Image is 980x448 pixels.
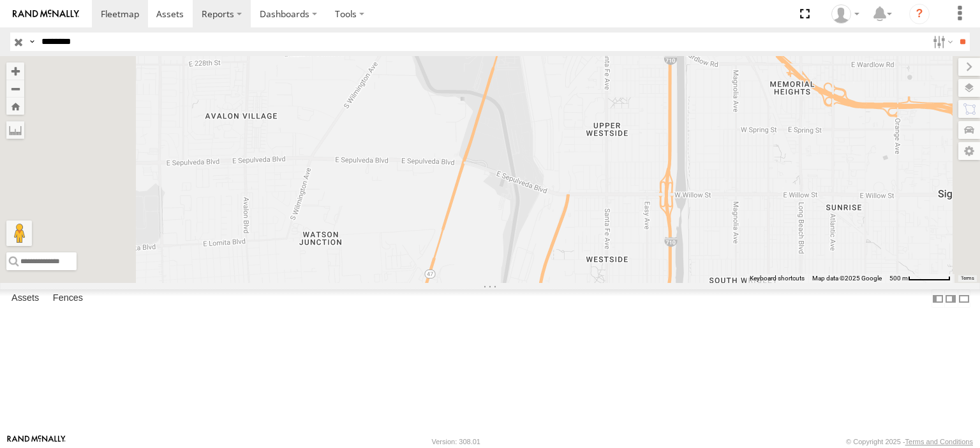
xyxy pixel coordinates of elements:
[47,290,89,308] label: Fences
[7,435,66,448] a: Visit our Website
[889,275,908,282] span: 500 m
[827,4,864,24] div: Zulema McIntosch
[958,289,970,308] label: Hide Summary Table
[905,438,973,445] a: Terms and Conditions
[944,289,957,308] label: Dock Summary Table to the Right
[958,142,980,160] label: Map Settings
[886,274,954,283] button: Map Scale: 500 m per 63 pixels
[928,33,955,51] label: Search Filter Options
[5,290,45,308] label: Assets
[13,10,79,18] img: rand-logo.svg
[6,121,24,139] label: Measure
[846,438,973,445] div: © Copyright 2025 -
[6,62,24,80] button: Zoom in
[6,80,24,98] button: Zoom out
[932,289,944,308] label: Dock Summary Table to the Left
[909,4,930,24] i: ?
[750,274,805,283] button: Keyboard shortcuts
[27,33,37,51] label: Search Query
[6,220,32,246] button: Drag Pegman onto the map to open Street View
[812,275,882,282] span: Map data ©2025 Google
[6,98,24,115] button: Zoom Home
[432,438,480,445] div: Version: 308.01
[961,275,974,280] a: Terms (opens in new tab)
